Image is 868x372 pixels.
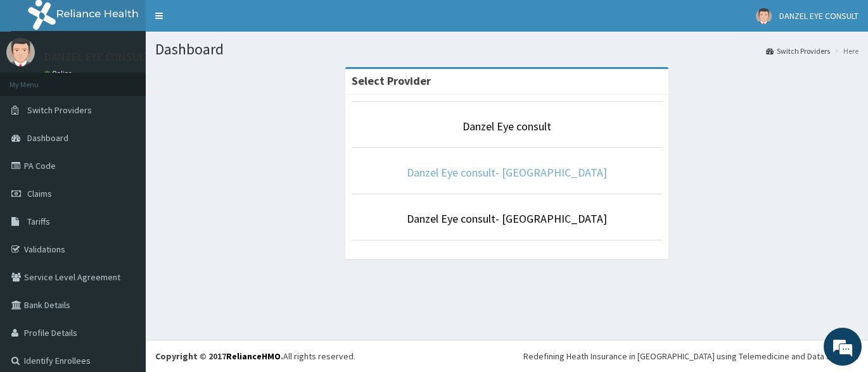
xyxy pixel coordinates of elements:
a: Danzel Eye consult- [GEOGRAPHIC_DATA] [407,211,607,226]
img: User Image [6,38,35,66]
strong: Copyright © 2017 . [155,350,283,362]
li: Here [831,46,858,56]
a: Switch Providers [766,46,830,56]
span: Tariffs [27,216,50,227]
span: DANZEL EYE CONSULT [779,10,858,22]
p: DANZEL EYE CONSULT [44,51,151,63]
a: RelianceHMO [226,350,281,362]
a: Danzel Eye consult [463,119,551,133]
span: Switch Providers [27,104,92,116]
img: User Image [756,8,772,24]
a: Online [44,69,75,78]
a: Danzel Eye consult- [GEOGRAPHIC_DATA] [407,165,607,180]
h1: Dashboard [155,41,858,58]
div: Redefining Heath Insurance in [GEOGRAPHIC_DATA] using Telemedicine and Data Science! [523,350,858,363]
span: Dashboard [27,132,68,144]
strong: Select Provider [352,73,431,88]
span: Claims [27,188,52,199]
footer: All rights reserved. [146,340,868,372]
